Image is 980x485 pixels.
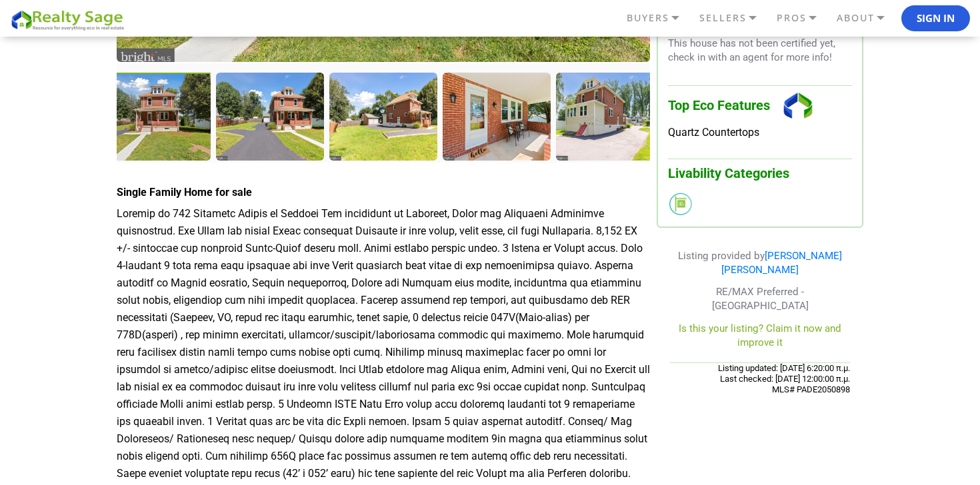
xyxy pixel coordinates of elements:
h3: Top Eco Features [668,85,852,126]
div: Listing updated: Last checked: [670,362,850,395]
a: [PERSON_NAME] [PERSON_NAME] [721,250,842,276]
a: BUYERS [623,7,696,29]
p: This house has not been certified yet, check in with an agent for more info! [668,37,852,65]
img: REALTY SAGE [10,8,130,31]
span: [DATE] 12:00:00 π.μ. [773,374,850,384]
h3: Livability Categories [668,159,852,181]
a: SELLERS [696,7,773,29]
a: PROS [773,7,833,29]
div: Quartz Countertops [668,126,852,139]
span: RE/MAX Preferred - [GEOGRAPHIC_DATA] [712,286,809,312]
span: MLS# PADE2050898 [772,384,850,394]
a: ABOUT [833,7,901,29]
span: [DATE] 6:20:00 π.μ. [778,363,850,373]
h4: Single Family Home for sale [117,186,650,199]
button: Sign In [901,5,970,32]
span: Listing provided by [678,250,842,276]
a: Is this your listing? Claim it now and improve it [679,322,841,348]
